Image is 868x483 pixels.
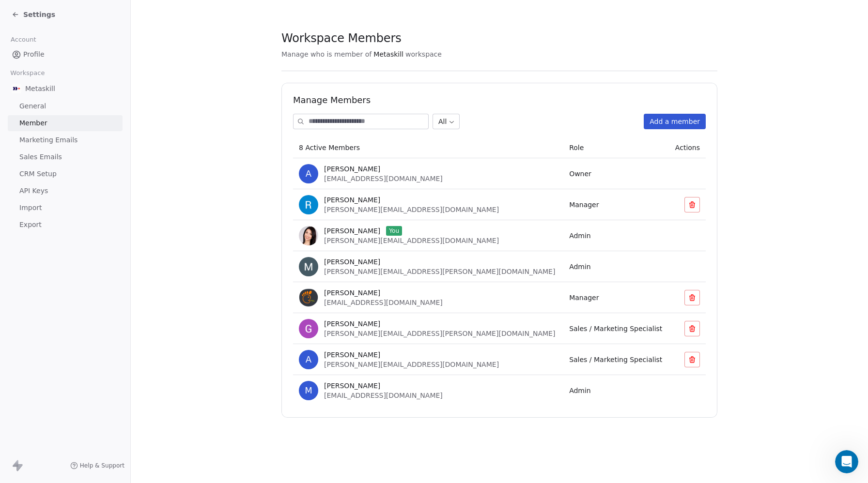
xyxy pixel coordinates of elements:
[25,84,55,93] span: Metaskill
[299,381,318,400] span: M
[293,94,706,106] h1: Manage Members
[644,114,706,129] button: Add a member
[569,201,599,209] span: Manager
[6,66,49,80] span: Workspace
[8,217,123,233] a: Export
[835,450,858,473] iframe: Intercom live chat
[324,381,380,391] span: [PERSON_NAME]
[569,170,591,178] span: Owner
[299,164,318,183] span: A
[569,144,584,151] span: Role
[324,237,499,244] span: [PERSON_NAME][EMAIL_ADDRESS][DOMAIN_NAME]
[8,98,123,114] a: General
[8,166,123,182] a: CRM Setup
[569,263,591,271] span: Admin
[8,46,123,62] a: Profile
[299,195,318,214] img: k9rwsdR4YVROewGK1j3MQwC1P5uYdEzljy2wzt8KXNg
[80,462,124,469] span: Help & Support
[569,294,599,302] span: Manager
[569,232,591,240] span: Admin
[324,392,443,399] span: [EMAIL_ADDRESS][DOMAIN_NAME]
[19,169,57,179] span: CRM Setup
[324,164,380,174] span: [PERSON_NAME]
[324,319,380,329] span: [PERSON_NAME]
[324,175,443,182] span: [EMAIL_ADDRESS][DOMAIN_NAME]
[281,31,401,45] span: Workspace Members
[8,183,123,199] a: API Keys
[324,226,380,236] span: [PERSON_NAME]
[324,206,499,213] span: [PERSON_NAME][EMAIL_ADDRESS][DOMAIN_NAME]
[324,350,380,360] span: [PERSON_NAME]
[299,350,318,369] span: A
[19,152,62,162] span: Sales Emails
[299,319,318,338] img: ujEFMfjBEkKw_H1zJ1v4E_xJf5wf347hxUcFOnkWq1Y
[70,462,124,469] a: Help & Support
[324,330,555,337] span: [PERSON_NAME][EMAIL_ADDRESS][PERSON_NAME][DOMAIN_NAME]
[281,49,372,59] span: Manage who is member of
[299,288,318,307] img: Rt7b6_j31qrWN83eJnbUCAO7dZF7e7N3uTJXYBcmuSQ
[8,200,123,216] a: Import
[8,149,123,165] a: Sales Emails
[19,118,47,128] span: Member
[569,356,662,363] span: Sales / Marketing Specialist
[23,10,55,19] span: Settings
[324,195,380,205] span: [PERSON_NAME]
[6,32,40,47] span: Account
[299,257,318,276] img: r9fp3RuPNqU7mOcic6HxktLXcuiuIeLvB_iICcNUyUg
[324,257,380,267] span: [PERSON_NAME]
[8,132,123,148] a: Marketing Emails
[569,325,662,332] span: Sales / Marketing Specialist
[12,84,21,93] img: AVATAR%20METASKILL%20-%20Colori%20Positivo.png
[675,144,700,151] span: Actions
[324,288,380,298] span: [PERSON_NAME]
[324,361,499,368] span: [PERSON_NAME][EMAIL_ADDRESS][DOMAIN_NAME]
[386,226,402,236] span: You
[23,49,45,60] span: Profile
[12,10,55,19] a: Settings
[373,49,403,59] span: Metaskill
[19,220,42,230] span: Export
[569,387,591,394] span: Admin
[405,49,442,59] span: workspace
[19,135,77,145] span: Marketing Emails
[299,144,360,151] span: 8 Active Members
[19,186,48,196] span: API Keys
[324,299,443,306] span: [EMAIL_ADDRESS][DOMAIN_NAME]
[19,203,42,213] span: Import
[19,101,46,111] span: General
[299,226,318,245] img: y20ioNKkpnIL_TwbaL-Q9Dm38r_GwzlUFKNwohZvYnM
[8,115,123,131] a: Member
[324,268,555,275] span: [PERSON_NAME][EMAIL_ADDRESS][PERSON_NAME][DOMAIN_NAME]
